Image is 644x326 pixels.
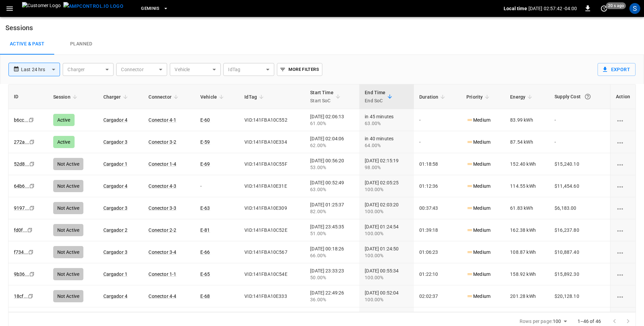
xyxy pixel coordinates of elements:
[239,219,305,241] td: VID:141FBA10C52E
[310,164,354,171] div: 53.00%
[310,142,354,149] div: 62.00%
[466,117,490,124] p: Medium
[21,63,60,76] div: Last 24 hrs
[200,161,210,167] a: E-69
[310,208,354,215] div: 82.00%
[239,197,305,219] td: VID:141FBA10E309
[505,153,549,175] td: 152.40 kWh
[53,114,75,126] div: Active
[200,139,210,145] a: E-59
[466,161,490,168] p: Medium
[148,93,180,101] span: Connector
[63,2,123,11] img: ampcontrol.io logo
[365,296,408,303] div: 100.00%
[310,88,342,105] span: Start TimeStart SoC
[53,136,75,148] div: Active
[365,179,408,193] div: [DATE] 02:05:25
[549,219,610,241] td: $16,237.80
[103,249,128,255] a: Cargador 3
[616,183,630,189] div: charging session options
[148,271,176,277] a: Conector 1-1
[414,109,461,131] td: -
[310,201,354,215] div: [DATE] 01:25:37
[310,289,354,303] div: [DATE] 22:49:26
[239,109,305,131] td: VID:141FBA10C552
[616,227,630,233] div: charging session options
[141,5,160,13] span: Geminis
[610,84,636,109] th: Action
[310,296,354,303] div: 36.00%
[310,120,354,127] div: 61.00%
[414,219,461,241] td: 01:39:18
[53,290,84,302] div: Not Active
[239,285,305,307] td: VID:141FBA10E333
[510,93,534,101] span: Energy
[505,241,549,263] td: 108.87 kWh
[14,117,28,123] a: b6cc...
[414,153,461,175] td: 01:18:58
[549,285,610,307] td: $20,128.10
[28,116,35,124] div: copy
[310,113,354,127] div: [DATE] 02:06:13
[14,293,28,299] a: 18cf...
[148,293,176,299] a: Conector 4-4
[310,311,354,325] div: [DATE] 22:44:03
[14,183,29,189] a: 64b6...
[53,180,84,192] div: Not Active
[53,246,84,258] div: Not Active
[616,139,630,145] div: charging session options
[27,292,34,300] div: copy
[549,153,610,175] td: $15,240.10
[414,241,461,263] td: 01:06:23
[103,139,128,145] a: Cargador 3
[365,201,408,215] div: [DATE] 02:03:20
[365,135,408,149] div: in 40 minutes
[549,175,610,197] td: $11,454.60
[148,117,176,123] a: Conector 4-1
[616,205,630,211] div: charging session options
[365,208,408,215] div: 100.00%
[239,153,305,175] td: VID:141FBA10C55F
[14,161,29,167] a: 52d8...
[549,241,610,263] td: $10,887.40
[599,3,609,14] button: set refresh interval
[549,263,610,285] td: $15,892.30
[365,88,394,105] span: End TimeEnd SoC
[310,179,354,193] div: [DATE] 00:52:49
[14,205,29,211] a: 9197...
[14,249,28,255] a: f734...
[53,158,84,170] div: Not Active
[310,223,354,237] div: [DATE] 23:45:35
[200,271,210,277] a: E-65
[365,120,408,127] div: 63.00%
[365,142,408,149] div: 64.00%
[103,117,128,123] a: Cargador 4
[53,224,84,236] div: Not Active
[148,249,176,255] a: Conector 3-4
[310,252,354,259] div: 66.00%
[466,139,490,146] p: Medium
[8,84,636,312] div: sessions table
[414,131,461,153] td: -
[103,161,128,167] a: Cargador 1
[549,197,610,219] td: $6,183.00
[200,249,210,255] a: E-66
[14,139,29,145] a: 272a...
[505,131,549,153] td: 87.54 kWh
[200,227,210,233] a: E-81
[14,227,27,233] a: fd0f...
[29,204,36,212] div: copy
[520,318,552,325] p: Rows per page:
[414,175,461,197] td: 01:12:36
[528,5,577,12] p: [DATE] 02:57:42 -04:00
[365,252,408,259] div: 100.00%
[365,311,408,325] div: [DATE] 00:17:39
[27,226,34,234] div: copy
[419,93,447,101] span: Duration
[365,289,408,303] div: [DATE] 00:52:04
[555,90,605,103] div: Supply Cost
[148,161,176,167] a: Conector 1-4
[504,5,527,12] p: Local time
[365,186,408,193] div: 100.00%
[466,227,490,234] p: Medium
